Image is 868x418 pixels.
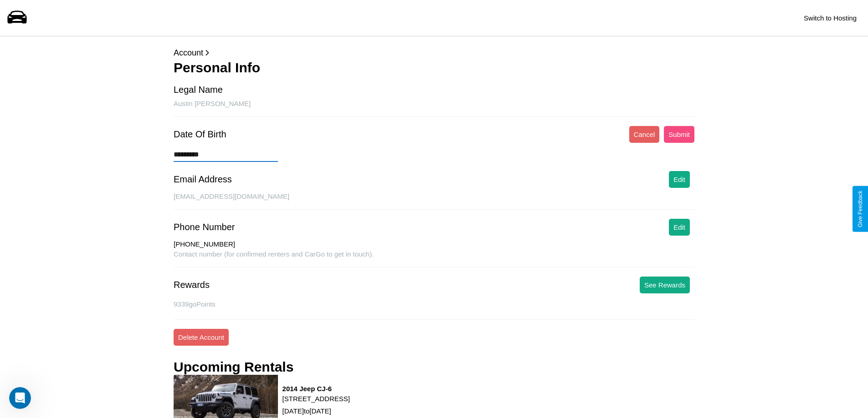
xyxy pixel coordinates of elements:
[174,174,232,185] div: Email Address
[174,329,229,346] button: Delete Account
[282,385,350,393] h3: 2014 Jeep CJ-6
[669,171,690,188] button: Edit
[174,192,694,210] div: [EMAIL_ADDRESS][DOMAIN_NAME]
[174,45,694,60] p: Account
[174,85,223,95] div: Legal Name
[174,60,694,76] h3: Personal Info
[282,405,350,417] p: [DATE] to [DATE]
[174,100,694,117] div: Austin [PERSON_NAME]
[9,387,31,409] iframe: Intercom live chat
[282,393,350,405] p: [STREET_ADDRESS]
[174,280,210,290] div: Rewards
[174,298,694,310] p: 9339 goPoints
[174,129,226,140] div: Date Of Birth
[629,126,660,143] button: Cancel
[664,126,694,143] button: Submit
[174,359,293,375] h3: Upcoming Rentals
[799,10,861,26] button: Switch to Hosting
[640,277,690,293] button: See Rewards
[669,219,690,236] button: Edit
[857,191,863,227] div: Give Feedback
[174,222,235,232] div: Phone Number
[174,250,694,267] div: Contact number (for confirmed renters and CarGo to get in touch).
[174,240,694,250] div: [PHONE_NUMBER]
